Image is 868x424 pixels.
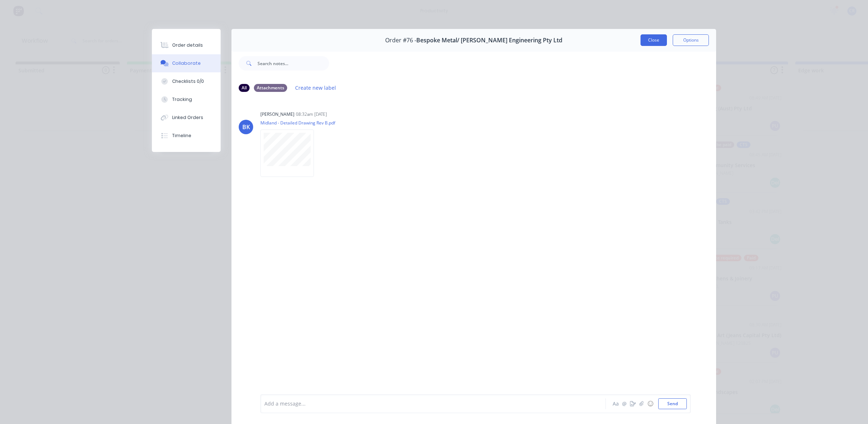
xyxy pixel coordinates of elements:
button: Linked Orders [152,109,221,127]
span: Order #76 - [385,37,416,44]
button: Checklists 0/0 [152,72,221,90]
div: Order details [172,42,203,48]
div: Attachments [254,84,287,92]
button: @ [620,399,629,408]
button: Options [673,34,709,46]
button: Tracking [152,90,221,109]
div: All [239,84,250,92]
div: 08:32am [DATE] [296,111,327,118]
button: ☺ [646,399,655,408]
div: Linked Orders [172,114,203,121]
div: Collaborate [172,60,201,67]
div: BK [242,123,250,131]
button: Timeline [152,127,221,145]
button: Collaborate [152,54,221,72]
div: Checklists 0/0 [172,78,204,85]
div: Timeline [172,132,191,139]
div: Tracking [172,96,192,103]
button: Create new label [292,83,340,93]
button: Aa [611,399,620,408]
div: [PERSON_NAME] [260,111,294,118]
button: Order details [152,36,221,54]
p: Midland - Detailed Drawing Rev B.pdf [260,120,335,126]
span: Bespoke Metal/ [PERSON_NAME] Engineering Pty Ltd [416,37,562,44]
input: Search notes... [258,56,329,71]
button: Send [658,398,687,409]
button: Close [641,34,667,46]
